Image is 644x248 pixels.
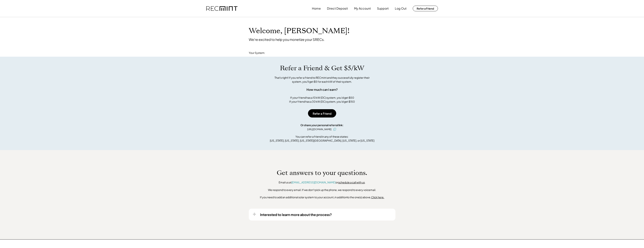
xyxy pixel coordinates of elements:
button: Log Out [395,5,407,12]
div: How much can I earn? [306,87,338,92]
h1: Refer a Friend & Get $5/kW [280,64,364,72]
div: Or share your personal referral link: [300,123,344,127]
div: We're excited to help you monetize your SRECs. [249,37,325,42]
button: Direct Deposit [327,5,348,12]
div: Your System: [249,51,265,55]
div: Email us at or . [279,181,366,184]
button: My Account [354,5,371,12]
a: schedule a call with us [338,181,365,184]
em: in addition [334,195,347,199]
button: Refer a Friend [308,109,336,118]
img: recmint-logotype%403x.png [206,6,237,11]
button: Support [377,5,389,12]
u: Click here. [371,195,384,199]
div: We respond to every email. If we don't pick up the phone, we respond to every voicemail. [268,188,376,192]
div: If your friend has a 10 kW (DC) system, you'd get $50 If your friend has a 30 kW (DC) system, you... [289,96,355,104]
h1: Get answers to your questions. [277,169,367,177]
a: [EMAIL_ADDRESS][DOMAIN_NAME] [291,181,336,184]
button: click to copy [332,127,337,132]
div: If you need to add an additional solar system to your account, to the one(s) above, [260,195,384,199]
div: [URL][DOMAIN_NAME] [307,128,331,131]
div: That's right! If you refer a friend to RECmint and they successfully register their system, you'l... [270,76,374,84]
div: You can refer a friend in any of these states: [US_STATE], [US_STATE], [US_STATE][GEOGRAPHIC_DATA... [270,135,374,143]
h1: Welcome, [PERSON_NAME]! [249,27,350,35]
button: Refer a Friend [413,6,438,11]
button: Home [312,5,321,12]
div: Interested to learn more about the process? [260,212,332,217]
